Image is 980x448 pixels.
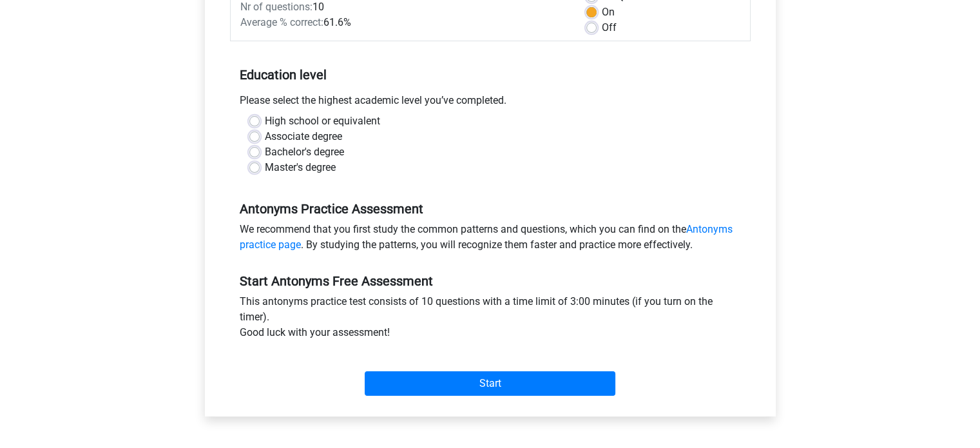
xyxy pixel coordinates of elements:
h5: Antonyms Practice Assessment [240,201,741,217]
div: This antonyms practice test consists of 10 questions with a time limit of 3:00 minutes (if you tu... [230,294,751,346]
label: High school or equivalent [265,113,380,129]
span: Average % correct: [240,16,323,28]
h5: Start Antonyms Free Assessment [240,273,741,289]
div: 61.6% [231,15,577,30]
div: Please select the highest academic level you’ve completed. [230,93,751,113]
label: On [602,5,615,20]
label: Associate degree [265,129,342,144]
label: Bachelor's degree [265,144,344,160]
label: Master's degree [265,160,336,175]
span: Nr of questions: [240,1,312,13]
div: We recommend that you first study the common patterns and questions, which you can find on the . ... [230,222,751,258]
label: Off [602,20,617,35]
h5: Education level [240,62,741,88]
input: Start [365,371,615,396]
